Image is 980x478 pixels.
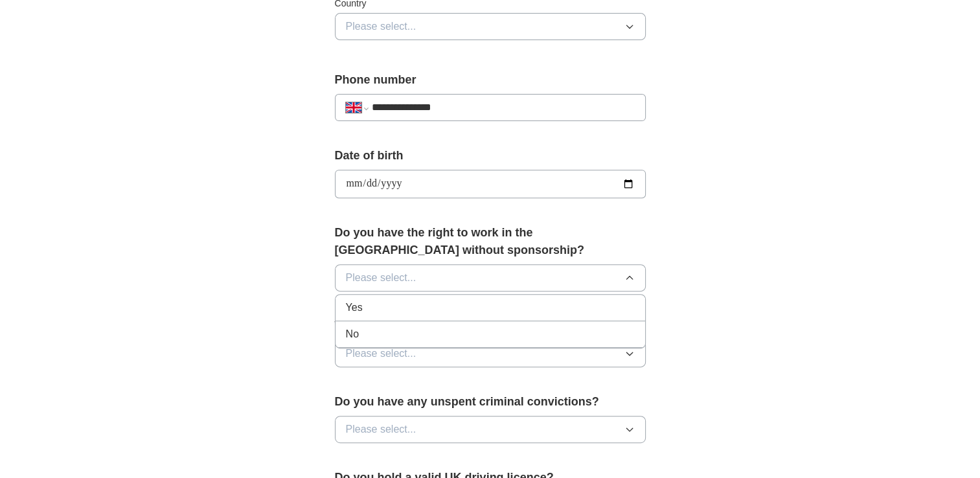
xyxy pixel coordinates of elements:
[346,422,416,437] span: Please select...
[346,346,416,361] span: Please select...
[335,264,646,291] button: Please select...
[335,340,646,367] button: Please select...
[335,416,646,443] button: Please select...
[335,13,646,40] button: Please select...
[346,300,363,315] span: Yes
[346,19,416,34] span: Please select...
[346,270,416,286] span: Please select...
[335,224,646,259] label: Do you have the right to work in the [GEOGRAPHIC_DATA] without sponsorship?
[335,393,646,411] label: Do you have any unspent criminal convictions?
[346,326,359,342] span: No
[335,71,646,89] label: Phone number
[335,147,646,165] label: Date of birth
